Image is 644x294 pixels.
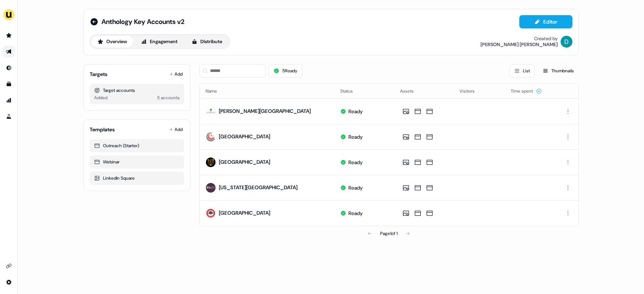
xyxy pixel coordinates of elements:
div: Outreach (Starter) [94,142,180,149]
button: Name [206,84,226,98]
div: Target accounts [94,87,180,94]
button: Thumbnails [538,64,579,77]
th: Assets [394,84,454,98]
div: Ready [348,210,363,217]
button: Editor [519,15,572,28]
button: Status [340,84,362,98]
button: Engagement [135,36,184,48]
div: Ready [348,184,363,191]
a: Go to attribution [3,94,15,106]
a: [PERSON_NAME][GEOGRAPHIC_DATA] [219,108,311,114]
a: Go to experiments [3,111,15,122]
button: Distribute [185,36,228,48]
a: Go to integrations [3,260,15,272]
div: Templates [90,126,115,133]
button: Add [168,69,184,79]
button: Add [168,124,184,135]
a: [US_STATE][GEOGRAPHIC_DATA] [219,184,297,191]
div: Webinar [94,158,180,166]
a: Editor [519,19,572,27]
div: Added [94,94,107,101]
a: Go to integrations [3,276,15,288]
div: 5 accounts [157,94,180,101]
span: Anthology Key Accounts v2 [101,17,185,26]
button: Time spent [511,84,542,98]
div: Ready [348,159,363,166]
button: Visitors [459,84,483,98]
a: [GEOGRAPHIC_DATA] [219,210,270,216]
a: Go to templates [3,78,15,90]
button: List [509,64,535,77]
div: Created by [534,36,558,42]
button: 5Ready [269,64,302,77]
div: [PERSON_NAME] [PERSON_NAME] [481,42,558,48]
button: Overview [91,36,133,48]
div: LinkedIn Square [94,174,180,182]
a: [GEOGRAPHIC_DATA] [219,133,270,140]
a: Go to outbound experience [3,46,15,58]
img: David [561,36,572,48]
a: Go to prospects [3,30,15,41]
a: [GEOGRAPHIC_DATA] [219,159,270,165]
a: Go to Inbound [3,62,15,74]
div: Page 1 of 1 [380,230,397,237]
div: Ready [348,133,363,141]
div: Targets [90,70,107,78]
div: Ready [348,108,363,115]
